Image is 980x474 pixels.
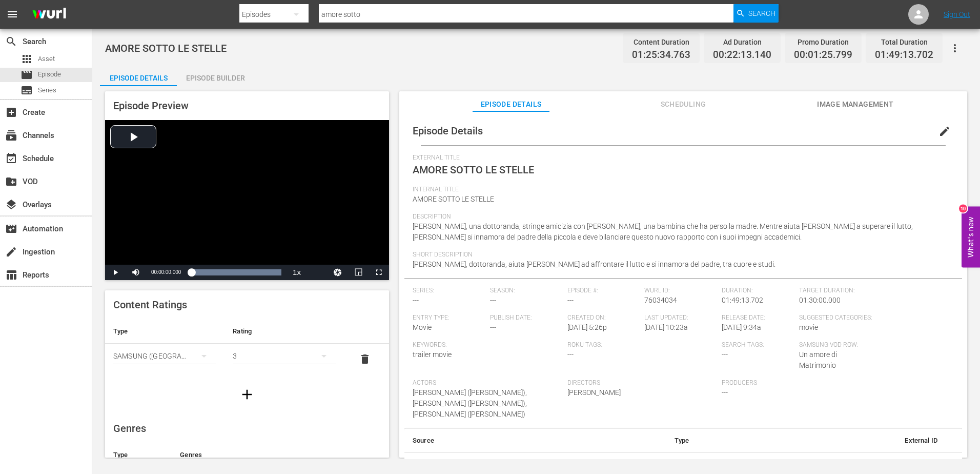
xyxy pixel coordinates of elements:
div: 10 [959,205,967,213]
span: Season: [490,287,562,295]
span: Last Updated: [644,314,717,322]
div: Episode Builder [177,66,254,90]
div: Promo Duration [794,35,852,49]
button: Jump To Time [328,265,348,280]
button: Mute [126,265,146,280]
span: External Title [413,154,949,162]
button: Search [733,4,779,23]
span: Episode Details [473,98,549,111]
span: 00:01:25.799 [794,49,852,61]
span: Series: [413,287,485,295]
th: Rating [224,319,344,344]
span: Schedule [5,152,17,165]
div: SAMSUNG ([GEOGRAPHIC_DATA] (Republic of)) [113,342,216,370]
span: Search Tags: [722,341,794,349]
span: Publish Date: [490,314,562,322]
span: Episode Details [413,125,483,137]
span: Wurl ID: [644,287,717,295]
th: Type [105,319,224,344]
span: Asset [38,54,55,64]
span: Series [21,84,33,96]
span: Episode [21,69,33,81]
span: [PERSON_NAME], una dottoranda, stringe amicizia con [PERSON_NAME], una bambina che ha perso la ma... [413,222,913,241]
span: --- [567,350,574,359]
span: 01:25:34.763 [632,49,690,61]
span: [PERSON_NAME], dottoranda, aiuta [PERSON_NAME] ad affrontare il lutto e si innamora del padre, tr... [413,260,775,268]
span: Movie [413,323,432,331]
span: AMORE SOTTO LE STELLE [413,195,494,203]
button: edit [932,119,957,144]
span: Target Duration: [799,287,949,295]
div: Total Duration [875,35,933,49]
span: Episode Preview [113,100,189,112]
span: 00:00:00.000 [151,269,181,275]
span: 01:49:13.702 [875,49,933,61]
span: Content Ratings [113,299,187,311]
span: Reports [5,269,17,281]
span: Episode [38,69,61,80]
span: [DATE] 9:34a [722,323,761,331]
th: Type [617,428,697,453]
span: Samsung VOD Row: [799,341,871,349]
span: Keywords: [413,341,562,349]
span: AMORE SOTTO LE STELLE [105,42,227,54]
th: Genres [172,443,357,467]
span: --- [490,296,496,304]
span: Image Management [817,98,894,111]
span: Create [5,106,17,118]
button: Episode Builder [177,66,254,86]
button: Play [105,265,126,280]
span: edit [938,125,951,137]
span: Asset [21,53,33,65]
span: Created On: [567,314,640,322]
button: Episode Details [100,66,177,86]
div: Content Duration [632,35,690,49]
button: Picture-in-Picture [348,265,369,280]
div: Episode Details [100,66,177,90]
th: Type [105,443,172,467]
span: Series [38,85,56,95]
span: Actors [413,379,562,387]
div: Ad Duration [713,35,771,49]
span: Search [748,4,775,23]
button: Fullscreen [369,265,389,280]
button: delete [353,347,377,371]
th: Source [404,428,617,453]
div: Video Player [105,120,389,280]
span: AMORE SOTTO LE STELLE [413,164,534,176]
span: [DATE] 10:23a [644,323,688,331]
span: VOD [5,175,17,188]
span: Entry Type: [413,314,485,322]
div: 3 [233,342,336,370]
span: menu [6,8,18,21]
a: Sign Out [944,10,970,18]
table: simple table [105,319,389,376]
span: [DATE] 5:26p [567,323,607,331]
span: --- [722,350,728,359]
span: 76034034 [644,296,677,304]
span: [PERSON_NAME] ([PERSON_NAME]),[PERSON_NAME] ([PERSON_NAME]),[PERSON_NAME] ([PERSON_NAME]) [413,388,527,418]
span: Duration: [722,287,794,295]
span: Producers [722,379,871,387]
span: --- [490,323,496,331]
span: Overlays [5,199,17,211]
span: Channels [5,129,17,142]
button: Playback Rate [287,265,307,280]
span: movie [799,323,818,331]
span: Internal Title [413,186,949,194]
span: Scheduling [645,98,722,111]
span: --- [722,388,728,397]
div: Progress Bar [191,269,281,275]
button: Open Feedback Widget [962,207,980,268]
span: Suggested Categories: [799,314,949,322]
span: --- [413,296,419,304]
span: [PERSON_NAME] [567,388,621,397]
span: Automation [5,223,17,235]
span: 00:22:13.140 [713,49,771,61]
img: ans4CAIJ8jUAAAAAAAAAAAAAAAAAAAAAAAAgQb4GAAAAAAAAAAAAAAAAAAAAAAAAJMjXAAAAAAAAAAAAAAAAAAAAAAAAgAT5G... [25,3,74,27]
th: External ID [697,428,946,453]
span: Episode #: [567,287,640,295]
span: Directors [567,379,717,387]
span: delete [359,353,371,365]
span: 01:30:00.000 [799,296,841,304]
